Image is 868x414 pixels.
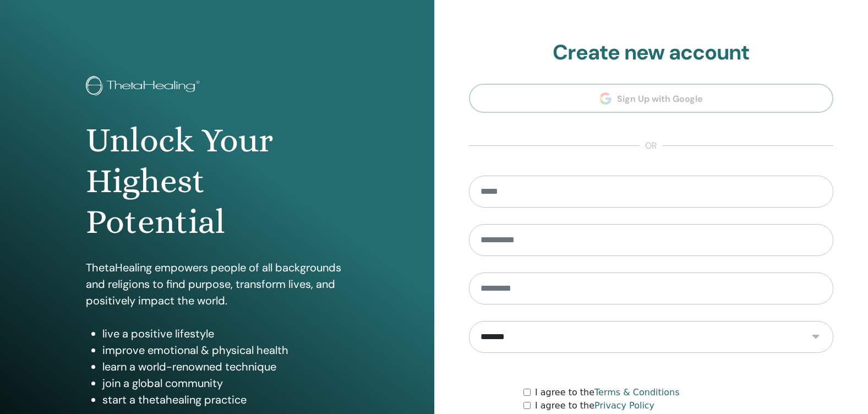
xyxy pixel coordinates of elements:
[86,120,348,243] h1: Unlock Your Highest Potential
[102,375,348,391] li: join a global community
[86,259,348,309] p: ThetaHealing empowers people of all backgrounds and religions to find purpose, transform lives, a...
[594,400,654,411] a: Privacy Policy
[640,139,663,152] span: or
[535,386,680,399] label: I agree to the
[102,325,348,342] li: live a positive lifestyle
[469,40,834,66] h2: Create new account
[594,387,679,397] a: Terms & Conditions
[102,358,348,375] li: learn a world-renowned technique
[102,342,348,358] li: improve emotional & physical health
[102,391,348,408] li: start a thetahealing practice
[535,399,654,412] label: I agree to the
